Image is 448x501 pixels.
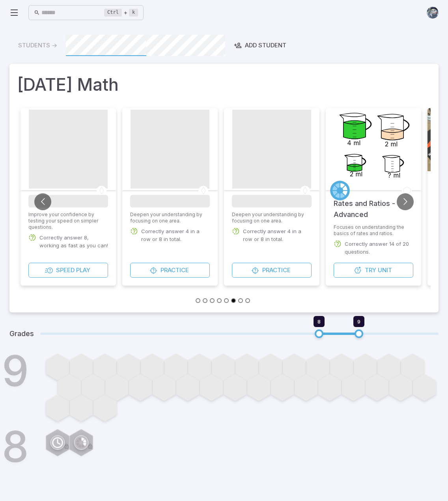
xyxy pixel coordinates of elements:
[234,41,286,50] div: Add Student
[2,350,29,392] h1: 9
[76,266,90,275] span: Play
[347,139,360,147] text: 4 ml
[104,9,122,17] kbd: Ctrl
[217,298,222,303] button: Go to slide 4
[2,425,29,468] h1: 8
[28,263,108,278] button: SpeedPlay
[243,227,312,243] p: Correctly answer 4 in a row or 8 in total.
[141,227,210,243] p: Correctly answer 4 in a row or 8 in total.
[334,224,413,237] p: Focuses on understanding the basics of rates and ratios.
[130,263,210,278] button: Practice
[238,298,243,303] button: Go to slide 7
[330,181,350,200] a: Rates/Ratios
[9,328,34,339] h5: Grades
[245,298,250,303] button: Go to slide 8
[161,266,189,275] span: Practice
[39,234,108,249] p: Correctly answer 8, working as fast as you can!
[388,171,400,179] text: ? ml
[385,140,398,148] text: 2 ml
[317,318,321,325] span: 8
[210,298,215,303] button: Go to slide 3
[129,9,138,17] kbd: k
[350,170,362,178] text: 2 ml
[104,8,138,17] div: +
[232,211,312,224] p: Deepen your understanding by focusing on one area.
[56,266,75,275] span: Speed
[28,211,108,230] p: Improve your confidence by testing your speed on simpler questions.
[365,266,376,275] span: Try
[196,298,200,303] button: Go to slide 1
[231,298,236,303] button: Go to slide 6
[357,318,360,325] span: 9
[378,266,392,275] span: Unit
[130,211,210,224] p: Deepen your understanding by focusing on one area.
[397,193,414,210] button: Go to next slide
[232,263,312,278] button: Practice
[334,198,413,220] h5: Rates and Ratios - Advanced
[17,72,431,97] h1: [DATE] Math
[224,298,229,303] button: Go to slide 5
[203,298,207,303] button: Go to slide 2
[34,193,51,210] button: Go to previous slide
[345,240,413,256] p: Correctly answer 14 of 20 questions.
[334,263,413,278] button: TryUnit
[262,266,291,275] span: Practice
[427,7,439,19] img: andrew.jpg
